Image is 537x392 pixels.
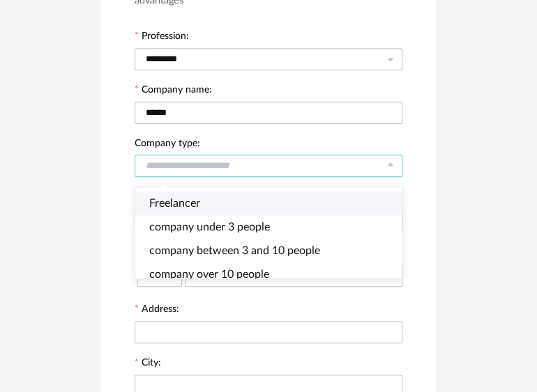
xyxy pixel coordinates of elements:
[149,245,320,256] span: company between 3 and 10 people
[135,85,212,97] label: Company name:
[149,198,200,209] span: Freelancer
[149,269,269,280] span: company over 10 people
[135,358,161,370] label: City:
[135,31,189,44] label: Profession:
[135,139,200,151] label: Company type:
[149,221,270,233] span: company under 3 people
[135,304,179,317] label: Address:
